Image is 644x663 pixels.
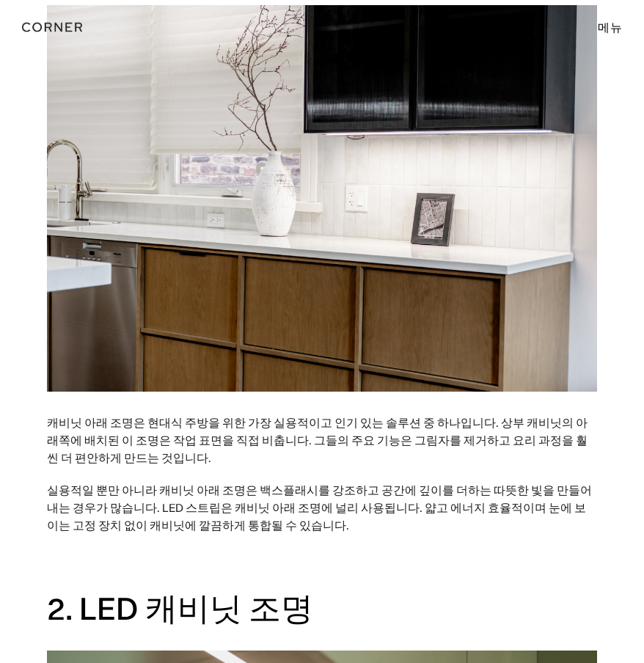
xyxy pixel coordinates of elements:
[47,588,597,629] h2: 2. LED 캐비닛 조명
[47,474,597,541] p: 실용적일 뿐만 아니라 캐비닛 아래 조명은 백스플래시를 강조하고 공간에 깊이를 더하는 따뜻한 빛을 만들어내는 경우가 많습니다. LED 스트립은 캐비닛 아래 조명에 널리 사용됩니...
[47,406,597,474] p: 캐비닛 아래 조명은 현대식 주방을 위한 가장 실용적이고 인기 있는 솔루션 중 하나입니다. 상부 캐비닛의 아래쪽에 배치된 이 조명은 작업 표면을 직접 비춥니다. 그들의 주요 기...
[22,18,122,37] a: 집
[598,21,622,33] div: 메뉴
[583,15,622,40] div: 메뉴
[47,541,597,574] p: ‍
